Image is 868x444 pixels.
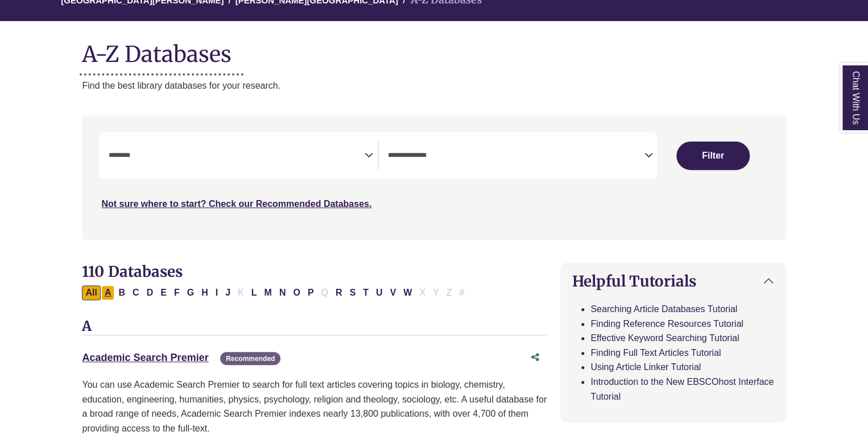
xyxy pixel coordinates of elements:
[290,285,303,300] button: Filter Results O
[143,285,157,300] button: Filter Results D
[590,319,743,329] a: Finding Reference Resources Tutorial
[101,199,371,209] a: Not sure where to start? Check our Recommended Databases.
[332,285,346,300] button: Filter Results R
[157,285,170,300] button: Filter Results E
[276,285,290,300] button: Filter Results N
[101,285,115,300] button: Filter Results A
[590,377,774,401] a: Introduction to the New EBSCOhost Interface Tutorial
[82,318,547,335] h3: A
[346,285,359,300] button: Filter Results S
[359,285,372,300] button: Filter Results T
[212,285,221,300] button: Filter Results I
[198,285,212,300] button: Filter Results H
[108,152,364,161] textarea: Search
[82,285,100,300] button: All
[524,347,547,368] button: Share this database
[82,32,786,67] h1: A-Z Databases
[388,152,644,161] textarea: Search
[590,304,737,314] a: Searching Article Databases Tutorial
[590,362,701,372] a: Using Article Linker Tutorial
[115,285,129,300] button: Filter Results B
[82,78,786,93] p: Find the best library databases for your research.
[184,285,197,300] button: Filter Results G
[171,285,183,300] button: Filter Results F
[590,348,721,358] a: Finding Full Text Articles Tutorial
[590,333,739,343] a: Effective Keyword Searching Tutorial
[82,352,208,363] a: Academic Search Premier
[676,142,750,170] button: Submit for Search Results
[261,285,275,300] button: Filter Results M
[129,285,143,300] button: Filter Results C
[373,285,386,300] button: Filter Results U
[220,352,280,365] span: Recommended
[561,263,785,299] button: Helpful Tutorials
[400,285,415,300] button: Filter Results W
[82,262,182,281] span: 110 Databases
[222,285,234,300] button: Filter Results J
[386,285,399,300] button: Filter Results V
[304,285,317,300] button: Filter Results P
[248,285,261,300] button: Filter Results L
[82,287,469,297] div: Alpha-list to filter by first letter of database name
[82,377,547,435] p: You can use Academic Search Premier to search for full text articles covering topics in biology, ...
[82,115,786,239] nav: Search filters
